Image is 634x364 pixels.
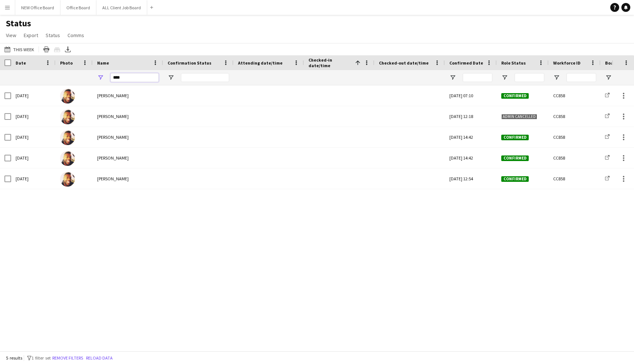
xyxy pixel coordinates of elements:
span: Board [605,60,618,66]
div: [DATE] [11,106,56,127]
app-action-btn: Print [42,45,51,54]
span: Attending date/time [238,60,283,66]
button: This Week [3,45,36,54]
span: Workforce ID [553,60,581,66]
div: CC858 [549,127,601,147]
span: 1 filter set [32,355,51,361]
img: Austin Currithers [60,109,75,124]
span: Name [97,60,109,66]
span: Photo [60,60,73,66]
input: Confirmation Status Filter Input [181,73,229,82]
img: Austin Currithers [60,151,75,166]
span: [PERSON_NAME] [97,93,129,98]
span: Confirmed [501,93,529,99]
span: Role Status [501,60,526,66]
img: Austin Currithers [60,89,75,104]
span: Checked-out date/time [379,60,429,66]
button: ALL Client Job Board [96,0,147,15]
div: [DATE] [11,148,56,168]
span: Confirmation Status [168,60,211,66]
span: Checked-in date/time [308,57,352,68]
span: [PERSON_NAME] [97,176,129,181]
button: NEW Office Board [15,0,60,15]
button: Open Filter Menu [501,74,508,81]
span: View [6,32,16,39]
span: Confirmed [501,176,529,182]
span: Admin cancelled [501,114,537,119]
div: [DATE] 14:42 [445,127,497,147]
img: Austin Currithers [60,130,75,145]
button: Open Filter Menu [449,74,456,81]
a: View [3,30,19,40]
div: [DATE] 12:54 [445,168,497,189]
button: Open Filter Menu [605,74,612,81]
input: Confirmed Date Filter Input [463,73,492,82]
span: Comms [67,32,84,39]
span: Date [16,60,26,66]
app-action-btn: Export XLSX [63,45,72,54]
div: CC858 [549,85,601,106]
div: [DATE] 07:10 [445,85,497,106]
a: Comms [65,30,87,40]
span: [PERSON_NAME] [97,114,129,119]
button: Open Filter Menu [97,74,104,81]
a: Status [43,30,63,40]
span: Confirmed [501,135,529,140]
button: Open Filter Menu [168,74,174,81]
img: Austin Currithers [60,172,75,187]
span: [PERSON_NAME] [97,155,129,161]
span: Export [24,32,38,39]
input: Name Filter Input [110,73,159,82]
div: [DATE] 12:18 [445,106,497,127]
input: Role Status Filter Input [515,73,544,82]
div: CC858 [549,106,601,127]
button: Office Board [60,0,96,15]
div: [DATE] 14:42 [445,148,497,168]
button: Remove filters [51,354,85,362]
span: Confirmed Date [449,60,483,66]
button: Open Filter Menu [553,74,560,81]
div: [DATE] [11,168,56,189]
div: CC858 [549,148,601,168]
button: Reload data [85,354,114,362]
div: CC858 [549,168,601,189]
span: Confirmed [501,155,529,161]
div: [DATE] [11,85,56,106]
div: [DATE] [11,127,56,147]
a: Export [21,30,41,40]
span: Status [46,32,60,39]
input: Workforce ID Filter Input [567,73,596,82]
span: [PERSON_NAME] [97,134,129,140]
